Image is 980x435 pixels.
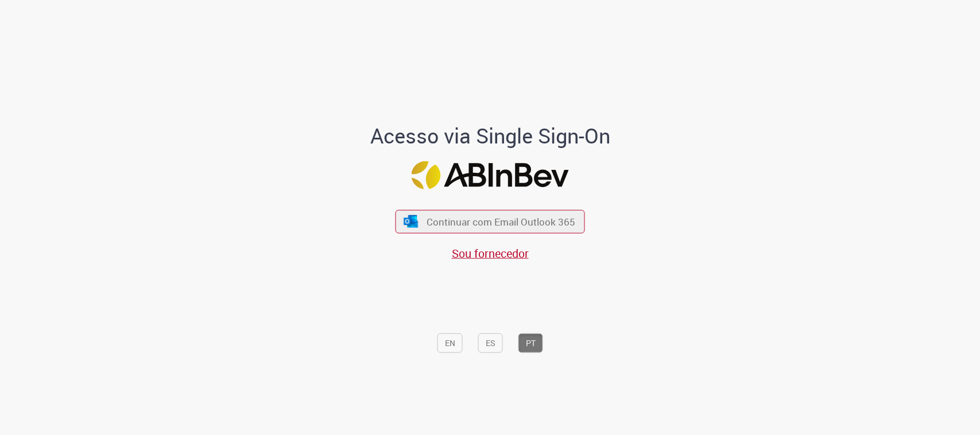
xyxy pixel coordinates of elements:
img: ícone Azure/Microsoft 360 [402,215,419,227]
h1: Acesso via Single Sign-On [331,125,649,147]
img: Logo ABInBev [412,161,569,189]
span: Continuar com Email Outlook 365 [427,215,575,228]
button: ícone Azure/Microsoft 360 Continuar com Email Outlook 365 [396,210,585,234]
button: ES [478,333,503,353]
button: EN [437,333,463,353]
button: PT [518,333,543,353]
a: Sou fornecedor [452,246,529,261]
